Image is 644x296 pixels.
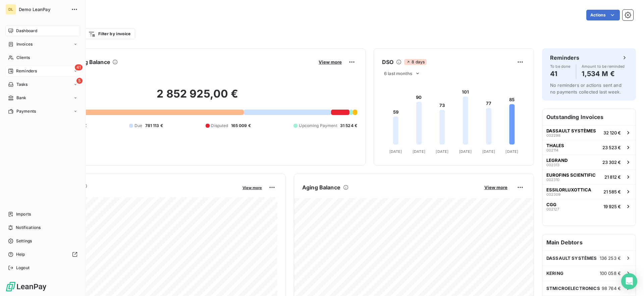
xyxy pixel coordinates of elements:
tspan: [DATE] [482,149,495,154]
span: 31 524 € [340,123,357,129]
span: DASSAULT SYSTÈMES [546,255,597,261]
button: Actions [586,10,620,20]
tspan: [DATE] [413,149,425,154]
h6: DSO [382,58,393,66]
span: 002309 [546,192,560,196]
a: Help [5,249,80,260]
h2: 2 852 925,00 € [38,87,357,107]
button: View more [482,184,509,190]
span: CGG [546,202,556,207]
span: 19 925 € [603,204,621,209]
span: 41 [75,64,83,70]
span: 002114 [546,148,558,152]
h6: Outstanding Invoices [542,109,636,125]
span: 32 120 € [603,130,621,135]
span: Disputed [211,123,228,129]
button: THALES00211423 523 € [542,140,636,155]
button: LEGRAND00231323 302 € [542,155,636,169]
span: ESSILORLUXOTTICA [546,187,591,192]
h4: 41 [550,68,571,79]
h6: Main Debtors [542,234,636,250]
span: Settings [16,238,32,244]
span: DASSAULT SYSTÈMES [546,128,596,133]
button: EUROFINS SCIENTIFIC00231021 812 € [542,169,636,184]
span: 5 [76,78,83,84]
tspan: [DATE] [389,149,402,154]
span: 165 009 € [231,123,251,129]
span: Upcoming Payment [299,123,337,129]
span: 21 812 € [604,174,621,180]
h6: Reminders [550,54,579,62]
span: Tasks [16,81,28,87]
div: Open Intercom Messenger [621,273,637,289]
span: Payments [16,108,36,114]
span: STMICROELECTRONICS [546,286,600,291]
span: 136 253 € [600,255,621,261]
span: EUROFINS SCIENTIFIC [546,172,596,178]
span: 002313 [546,163,559,167]
tspan: [DATE] [459,149,472,154]
button: ESSILORLUXOTTICA00230921 585 € [542,184,636,199]
span: 100 058 € [600,271,621,276]
img: Logo LeanPay [5,281,47,292]
span: Imports [16,211,31,217]
span: To be done [550,64,571,68]
span: Due [135,123,142,129]
span: 002298 [546,133,560,137]
span: 21 585 € [603,189,621,194]
span: View more [319,59,342,65]
button: DASSAULT SYSTÈMES00229832 120 € [542,125,636,140]
span: Demo LeanPay [19,7,67,12]
span: Dashboard [16,28,37,34]
span: 23 302 € [602,160,621,165]
h6: Aging Balance [302,183,340,191]
span: Bank [16,95,26,101]
span: Amount to be reminded [582,64,625,68]
span: Notifications [16,225,41,231]
span: 23 523 € [602,145,621,150]
tspan: [DATE] [505,149,518,154]
span: 002310 [546,178,559,182]
span: Reminders [16,68,37,74]
span: 6 last months [384,71,412,76]
span: KERING [546,271,563,276]
h4: 1,534 M € [582,68,625,79]
span: LEGRAND [546,158,568,163]
span: View more [484,185,507,190]
span: 8 days [404,59,427,65]
div: DL [5,4,16,15]
span: No reminders or actions sent and no payments collected last week. [550,82,622,95]
button: Filter by invoice [84,28,135,39]
span: Help [16,251,25,257]
span: Invoices [16,41,33,47]
span: Monthly Revenue [38,190,238,197]
button: View more [317,59,344,65]
span: THALES [546,143,564,148]
button: CGG00212719 925 € [542,199,636,214]
span: Logout [16,265,30,271]
span: 781 113 € [145,123,163,129]
span: 98 764 € [602,286,621,291]
span: 002127 [546,207,559,211]
tspan: [DATE] [436,149,448,154]
button: View more [240,184,264,190]
span: Clients [16,55,30,61]
span: View more [243,185,262,190]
